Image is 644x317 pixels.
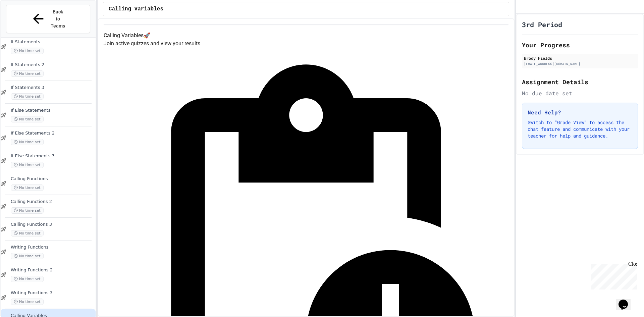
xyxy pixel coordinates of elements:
span: Calling Variables [109,5,163,13]
span: Writing Functions 3 [11,290,94,296]
span: If Else Statements 3 [11,153,94,159]
h3: Need Help? [528,108,632,116]
span: If Else Statements [11,108,94,113]
p: Switch to "Grade View" to access the chat feature and communicate with your teacher for help and ... [528,119,632,139]
span: Back to Teams [50,8,66,30]
div: Chat with us now!Close [3,3,46,43]
span: If Else Statements 2 [11,130,94,136]
span: Writing Functions [11,245,94,250]
span: No time set [11,253,44,259]
p: Join active quizzes and view your results [104,40,508,48]
span: Calling Functions [11,176,94,182]
h4: Calling Variables 🚀 [104,32,508,40]
h2: Your Progress [522,40,638,50]
h2: Assignment Details [522,77,638,87]
span: Calling Functions 3 [11,222,94,227]
span: No time set [11,276,44,282]
span: Writing Functions 2 [11,267,94,273]
span: If Statements 2 [11,62,94,68]
span: No time set [11,230,44,236]
span: No time set [11,48,44,54]
span: No time set [11,139,44,145]
span: No time set [11,207,44,214]
span: If Statements [11,39,94,45]
div: No due date set [522,89,638,97]
iframe: chat widget [616,290,637,310]
span: No time set [11,116,44,122]
div: Brody Fields [524,55,636,61]
span: No time set [11,299,44,305]
span: No time set [11,70,44,77]
span: No time set [11,93,44,100]
button: Back to Teams [6,5,90,33]
h1: 3rd Period [522,20,562,29]
span: Calling Functions 2 [11,199,94,205]
span: No time set [11,162,44,168]
span: No time set [11,184,44,191]
div: [EMAIL_ADDRESS][DOMAIN_NAME] [524,61,636,66]
iframe: chat widget [588,261,637,289]
span: If Statements 3 [11,85,94,91]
